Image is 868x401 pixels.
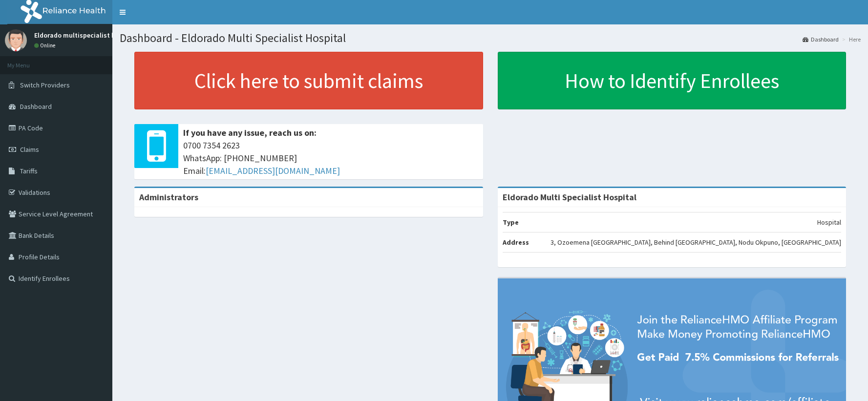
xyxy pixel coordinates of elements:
[803,35,839,43] a: Dashboard
[183,127,317,138] b: If you have any issue, reach us on:
[183,139,478,177] span: 0700 7354 2623 WhatsApp: [PHONE_NUMBER] Email:
[139,191,198,203] b: Administrators
[503,238,529,247] b: Address
[5,29,27,51] img: User Image
[20,145,39,154] span: Claims
[20,102,52,111] span: Dashboard
[503,218,519,227] b: Type
[120,32,861,44] h1: Dashboard - Eldorado Multi Specialist Hospital
[20,81,70,89] span: Switch Providers
[840,35,861,43] li: Here
[134,52,483,109] a: Click here to submit claims
[34,32,137,39] p: Eldorado multispecialist hospital
[34,42,58,49] a: Online
[206,165,340,176] a: [EMAIL_ADDRESS][DOMAIN_NAME]
[498,52,847,109] a: How to Identify Enrollees
[503,191,636,203] strong: Eldorado Multi Specialist Hospital
[20,167,38,175] span: Tariffs
[550,237,841,247] p: 3, Ozoemena [GEOGRAPHIC_DATA], Behind [GEOGRAPHIC_DATA], Nodu Okpuno, [GEOGRAPHIC_DATA]
[817,217,841,227] p: Hospital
